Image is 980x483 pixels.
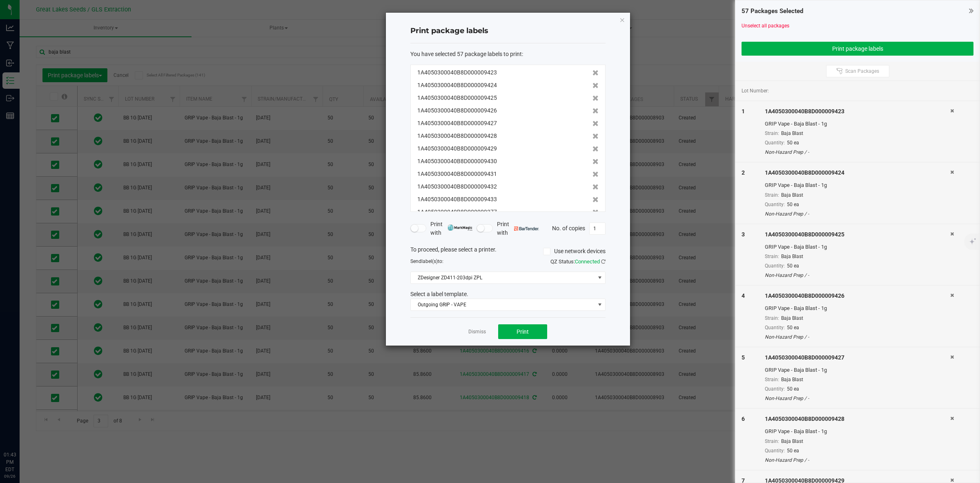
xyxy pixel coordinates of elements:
span: You have selected 57 package labels to print [410,51,522,57]
span: 1A4050300040B8D000009427 [417,119,497,128]
div: : [410,50,606,58]
div: GRIP Vape - Baja Blast - 1g [765,243,950,251]
span: 1A4050300040B8D000009423 [417,68,497,77]
div: Non-Hazard Prep / - [765,333,950,341]
span: 1A4050300040B8D000009432 [417,182,497,191]
div: GRIP Vape - Baja Blast - 1g [765,181,950,189]
span: Quantity: [765,325,785,330]
span: QZ Status: [550,258,606,265]
span: 5 [742,354,745,361]
div: 1A4050300040B8D000009423 [765,107,950,116]
div: 1A4050300040B8D000009427 [765,353,950,362]
span: 1A4050300040B8D000009430 [417,157,497,166]
span: ZDesigner ZD411-203dpi ZPL [411,272,595,283]
span: Print with [497,220,539,237]
span: Scan Packages [845,68,879,74]
a: Dismiss [468,328,486,335]
img: bartender.png [514,227,539,231]
div: To proceed, please select a printer. [404,245,612,258]
span: Strain: [765,315,779,321]
div: 1A4050300040B8D000009425 [765,230,950,239]
button: Print package labels [742,42,973,56]
span: Baja Blast [781,254,803,259]
span: Baja Blast [781,438,803,444]
label: Use network devices [543,247,606,256]
div: GRIP Vape - Baja Blast - 1g [765,366,950,374]
div: GRIP Vape - Baja Blast - 1g [765,304,950,312]
span: Strain: [765,254,779,259]
span: No. of copies [552,225,585,231]
span: 1A4050300040B8D000009433 [417,195,497,204]
span: 1A4050300040B8D000009431 [417,170,497,178]
img: mark_magic_cybra.png [448,225,472,231]
h4: Print package labels [410,26,606,36]
span: Baja Blast [781,192,803,198]
span: Baja Blast [781,377,803,382]
span: 2 [742,169,745,176]
span: 6 [742,416,745,422]
span: Baja Blast [781,315,803,321]
span: Print [517,328,529,335]
div: 1A4050300040B8D000009428 [765,415,950,423]
span: label(s) [421,258,438,264]
span: Strain: [765,377,779,382]
span: Connected [575,258,600,265]
div: Select a label template. [404,290,612,299]
div: Non-Hazard Prep / - [765,210,950,218]
span: 1A4050300040B8D000009424 [417,81,497,90]
span: Quantity: [765,202,785,207]
span: 50 ea [787,386,799,392]
span: 50 ea [787,325,799,330]
span: Baja Blast [781,130,803,136]
span: Quantity: [765,386,785,392]
span: 50 ea [787,448,799,454]
span: Quantity: [765,448,785,454]
div: Non-Hazard Prep / - [765,148,950,156]
span: 50 ea [787,263,799,269]
span: 1A4050300040B8D000009429 [417,144,497,153]
div: 1A4050300040B8D000009424 [765,168,950,177]
span: Outgoing GRIP - VAPE [411,299,595,310]
iframe: Resource center [8,418,33,442]
span: Lot Number: [742,87,769,94]
div: Non-Hazard Prep / - [765,395,950,402]
div: 1A4050300040B8D000009426 [765,292,950,300]
button: Print [498,324,547,339]
a: Unselect all packages [742,23,789,29]
span: Strain: [765,192,779,198]
span: 1A4050300040B8D000009426 [417,106,497,115]
span: 4 [742,292,745,299]
span: Quantity: [765,140,785,146]
span: Strain: [765,438,779,444]
div: GRIP Vape - Baja Blast - 1g [765,427,950,436]
span: Send to: [410,258,443,264]
span: Print with [430,220,472,237]
div: GRIP Vape - Baja Blast - 1g [765,120,950,128]
div: Non-Hazard Prep / - [765,272,950,279]
span: Strain: [765,130,779,136]
span: 1 [742,108,745,115]
span: 3 [742,231,745,238]
span: 50 ea [787,140,799,146]
span: 50 ea [787,202,799,207]
span: Quantity: [765,263,785,269]
span: 1A4050300040B8D000009425 [417,94,497,102]
span: 1A4050300040B8D000009428 [417,132,497,140]
div: Non-Hazard Prep / - [765,456,950,464]
span: 1A4050300040B8D000009377 [417,208,497,216]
